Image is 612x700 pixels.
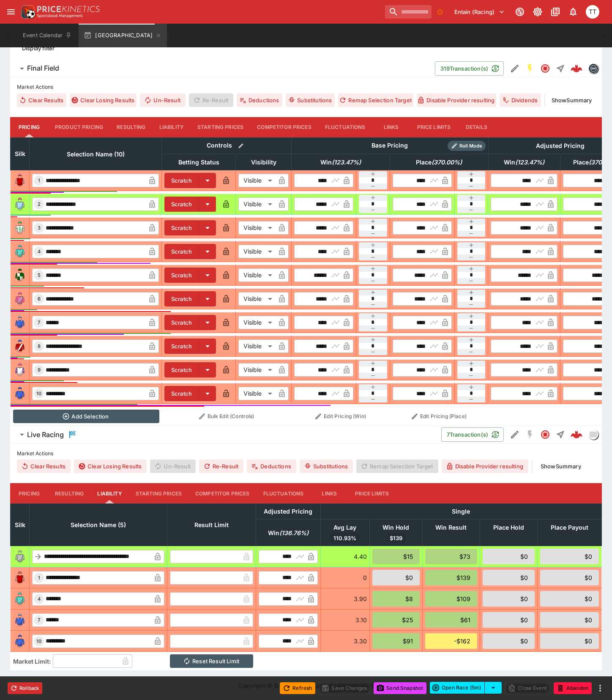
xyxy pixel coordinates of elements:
button: more [595,683,605,693]
span: Roll Mode [456,142,486,150]
span: 10 [35,391,43,396]
img: runner 4 [13,245,27,258]
div: liveracing [588,429,598,440]
button: Add Selection [13,410,159,423]
img: Sportsbook Management [37,14,83,18]
span: 1 [36,178,42,183]
a: 0432b338-6f87-4e67-b2dd-91c3ce955ba8 [568,60,585,77]
img: liveracing [589,430,598,439]
button: Connected to PK [512,4,527,19]
span: Mark an event as closed and abandoned. [554,683,592,692]
span: Re-Result [189,93,233,107]
img: PriceKinetics Logo [19,3,36,20]
button: Bulk edit [235,140,246,151]
button: Scratch [164,362,199,377]
div: 4.40 [323,552,367,561]
img: runner 7 [13,316,27,329]
div: Visible [238,316,275,329]
button: Details [457,117,495,137]
input: search [385,5,432,19]
button: Un-Result [140,93,185,107]
button: Fluctuations [257,483,311,503]
div: 3.90 [323,594,367,603]
button: Clear Results [17,459,71,473]
span: Avg Lay [324,522,366,533]
em: ( 136.76 %) [279,528,309,538]
button: Bulk Edit (Controls) [164,410,289,423]
button: Open Race (5m) [430,682,485,694]
label: Market Actions [17,447,595,459]
button: 319Transaction(s) [435,61,504,76]
div: Visible [238,174,275,187]
span: Betting Status [169,157,229,167]
span: 2 [36,201,42,207]
button: Disable Provider resulting [417,93,496,107]
div: $15 [372,549,420,564]
button: Closed [538,61,553,76]
span: 9 [36,367,42,373]
div: $139 [425,570,478,585]
button: Remap Selection Target [338,93,413,107]
div: split button [430,682,502,694]
button: Edit Pricing (Place) [393,410,486,423]
svg: Closed [540,429,550,440]
button: Substitutions [286,93,335,107]
h6: Live Racing [27,430,64,439]
img: blank-silk.png [13,550,27,563]
button: Price Limits [348,483,396,503]
button: Scratch [164,220,199,235]
div: $0 [483,570,535,585]
button: Documentation [548,4,563,19]
span: 4 [36,596,42,602]
img: runner 5 [13,268,27,282]
button: Links [310,483,348,503]
div: $0 [483,633,535,649]
th: Result Limit [167,504,256,546]
img: runner 6 [13,292,27,306]
button: Deductions [237,93,282,107]
img: betmakers [589,64,598,73]
div: 11430a88-38ce-4ed4-ba6a-f108b0ec943e [571,429,582,440]
button: Pricing [10,117,48,137]
span: 4 [36,249,42,254]
img: logo-cerberus--red.svg [571,63,582,74]
span: 110.93% [330,534,360,543]
em: ( 123.47 %) [515,157,544,167]
button: Product Pricing [48,117,110,137]
button: Re-Result [199,459,243,473]
button: Competitor Prices [250,117,318,137]
em: ( 123.47 %) [332,157,361,167]
h6: Final Field [27,64,59,73]
button: open drawer [3,4,19,19]
span: 6 [36,296,42,302]
button: Scratch [164,315,199,330]
div: Visible [238,339,275,353]
img: runner 7 [13,613,27,627]
button: Clear Losing Results [70,93,137,107]
span: Win(123.47%) [311,157,370,167]
span: Un-Result [150,459,195,473]
div: $0 [372,570,420,585]
button: ShowSummary [535,459,586,473]
div: $0 [483,612,535,628]
img: runner 1 [13,571,27,585]
div: $0 [483,591,535,607]
span: 7 [36,320,42,325]
img: runner 8 [13,339,27,353]
span: 8 [36,343,42,349]
button: Scratch [164,197,199,212]
button: Rollback [8,682,42,694]
button: Closed [538,427,553,442]
img: runner 10 [13,387,27,400]
div: $91 [372,633,420,649]
div: Base Pricing [368,140,411,151]
button: Display filter [17,41,60,55]
div: Visible [238,363,275,377]
span: Win(136.76%) [259,528,318,538]
img: runner 1 [13,174,27,187]
a: 11430a88-38ce-4ed4-ba6a-f108b0ec943e [568,426,585,443]
div: $0 [540,549,599,564]
button: Clear Results [17,93,66,107]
